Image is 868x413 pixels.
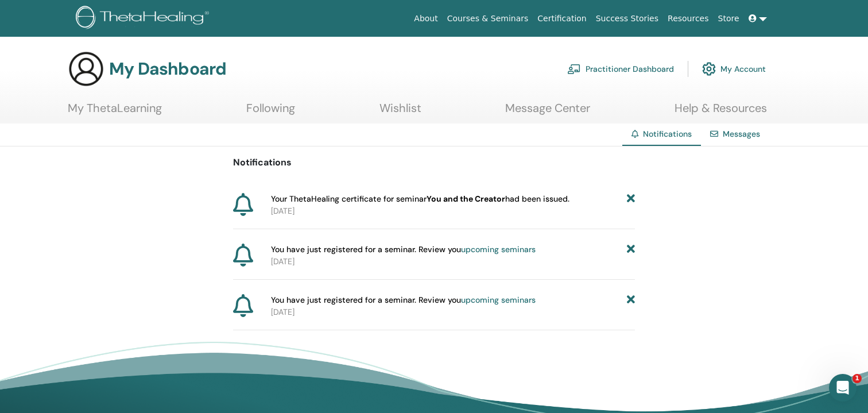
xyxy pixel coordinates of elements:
[233,156,635,169] p: Notifications
[643,129,692,139] span: Notifications
[723,129,760,139] a: Messages
[591,8,663,29] a: Success Stories
[271,205,635,217] p: [DATE]
[852,374,862,383] span: 1
[505,101,590,123] a: Message Center
[829,374,857,402] iframe: Intercom live chat
[271,193,569,205] span: Your ThetaHealing certificate for seminar had been issued.
[68,51,104,87] img: generic-user-icon.jpg
[68,101,162,123] a: My ThetaLearning
[714,8,744,29] a: Store
[427,194,505,204] b: You and the Creator
[702,56,766,82] a: My Account
[109,59,226,79] h3: My Dashboard
[271,256,635,268] p: [DATE]
[675,101,767,123] a: Help & Resources
[533,8,591,29] a: Certification
[271,244,536,256] span: You have just registered for a seminar. Review you
[271,306,635,318] p: [DATE]
[461,295,536,305] a: upcoming seminars
[663,8,714,29] a: Resources
[246,101,295,123] a: Following
[443,8,533,29] a: Courses & Seminars
[76,6,213,32] img: logo.png
[409,8,442,29] a: About
[461,244,536,254] a: upcoming seminars
[567,56,674,82] a: Practitioner Dashboard
[567,64,581,74] img: chalkboard-teacher.svg
[702,59,716,79] img: cog.svg
[379,101,421,123] a: Wishlist
[271,294,536,306] span: You have just registered for a seminar. Review you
